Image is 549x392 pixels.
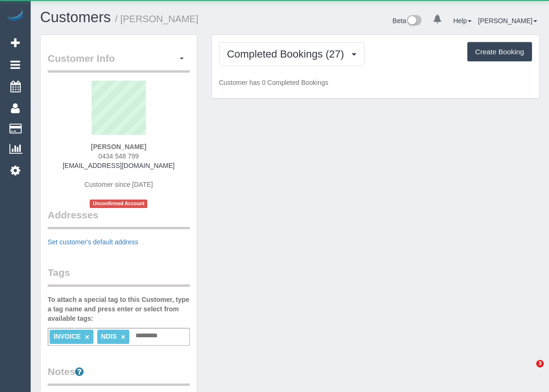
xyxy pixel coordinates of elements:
img: Automaid Logo [6,9,25,23]
a: Beta [393,17,422,25]
legend: Tags [48,266,190,287]
a: Customers [40,9,111,25]
legend: Customer Info [48,51,190,73]
span: 0434 548 799 [99,152,139,160]
p: Customer has 0 Completed Bookings [219,78,532,87]
span: Customer since [DATE] [84,181,153,188]
span: INVOICE [53,333,81,340]
img: New interface [406,15,422,27]
label: To attach a special tag to this Customer, type a tag name and press enter or select from availabl... [48,295,190,323]
small: / [PERSON_NAME] [115,14,199,24]
a: [EMAIL_ADDRESS][DOMAIN_NAME] [63,162,175,169]
span: NDIS [101,333,117,340]
iframe: Intercom live chat [517,360,540,383]
button: Create Booking [467,42,532,62]
span: 3 [536,360,544,367]
legend: Notes [48,365,190,386]
span: Completed Bookings (27) [227,48,349,60]
span: Unconfirmed Account [90,200,147,208]
button: Completed Bookings (27) [219,42,364,66]
a: Help [453,17,472,25]
a: × [85,333,89,341]
strong: [PERSON_NAME] [91,143,146,150]
a: × [121,333,125,341]
a: [PERSON_NAME] [478,17,537,25]
a: Set customer's default address [48,238,138,246]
